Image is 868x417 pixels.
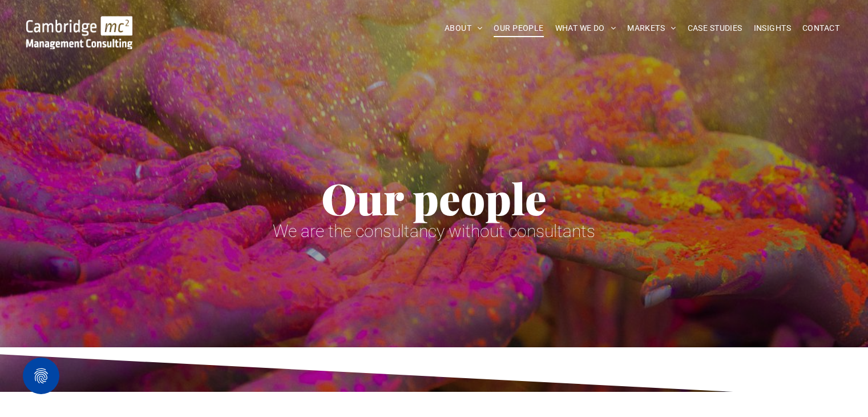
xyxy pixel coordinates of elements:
[797,19,845,37] a: CONTACT
[488,19,549,37] a: OUR PEOPLE
[273,221,595,241] span: We are the consultancy without consultants
[621,19,681,37] a: MARKETS
[26,16,132,49] img: Go to Homepage
[439,19,488,37] a: ABOUT
[682,19,748,37] a: CASE STUDIES
[26,18,132,30] a: Your Business Transformed | Cambridge Management Consulting
[321,169,547,226] span: Our people
[550,19,622,37] a: WHAT WE DO
[748,19,797,37] a: INSIGHTS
